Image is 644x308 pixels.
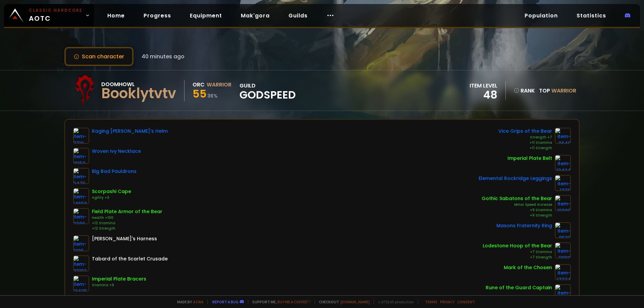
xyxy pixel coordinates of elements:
[486,284,552,291] div: Rune of the Guard Captain
[555,155,571,171] img: item-12424
[539,86,576,95] div: Top
[102,9,130,22] a: Home
[555,195,571,211] img: item-10089
[138,9,176,22] a: Progress
[73,275,89,292] img: item-12425
[498,135,552,140] div: Strength +7
[374,299,414,304] span: v. d752d5 - production
[29,7,83,23] span: AOTC
[92,221,162,226] div: +12 Stamina
[340,299,370,304] a: [DOMAIN_NAME]
[207,93,218,99] small: 36 %
[92,255,168,262] div: Tabard of the Scarlet Crusade
[92,128,168,135] div: Raging [PERSON_NAME]'s Helm
[193,80,205,89] div: Orc
[315,299,370,304] span: Checkout
[551,87,576,95] span: Warrior
[555,128,571,144] img: item-9640
[440,299,454,304] a: Privacy
[239,90,296,100] span: godspeed
[73,255,89,271] img: item-23192
[73,148,89,164] img: item-19159
[92,168,137,175] div: Big Bad Pauldrons
[101,88,176,99] div: Booklytvtv
[239,81,296,100] div: guild
[555,242,571,258] img: item-11999
[92,275,146,283] div: Imperial Plate Bracers
[92,235,157,242] div: [PERSON_NAME]'s Harness
[73,128,89,144] img: item-7719
[73,168,89,184] img: item-9476
[283,9,313,22] a: Guilds
[519,9,563,22] a: Population
[73,235,89,251] img: item-6125
[73,208,89,224] img: item-9286
[507,155,552,162] div: Imperial Plate Belt
[92,215,162,221] div: Health +100
[142,52,184,61] span: 40 minutes ago
[498,128,552,135] div: Vice Grips of the Bear
[92,208,162,215] div: Field Plate Armor of the Bear
[555,222,571,238] img: item-9533
[496,222,552,229] div: Masons Fraternity Ring
[4,4,94,27] a: Classic HardcoreAOTC
[555,175,571,191] img: item-17711
[483,242,552,249] div: Lodestone Hoop of the Bear
[184,9,227,22] a: Equipment
[73,188,89,204] img: item-14656
[173,299,203,304] span: Made by
[92,148,141,155] div: Woven Ivy Necklace
[470,90,497,100] div: 48
[483,255,552,260] div: +7 Strength
[483,249,552,255] div: +7 Stamina
[29,7,83,13] small: Classic Hardcore
[504,264,552,271] div: Mark of the Chosen
[498,140,552,145] div: +11 Stamina
[235,9,275,22] a: Mak'gora
[555,264,571,280] img: item-17774
[64,47,133,66] button: Scan character
[193,299,203,304] a: a fan
[482,195,552,202] div: Gothic Sabatons of the Bear
[248,299,311,304] span: Support me,
[482,213,552,218] div: +9 Strength
[482,202,552,207] div: Minor Speed Increase
[101,80,176,88] div: Doomhowl
[92,226,162,231] div: +12 Strength
[277,299,311,304] a: Buy me a coffee
[457,299,475,304] a: Consent
[479,175,552,182] div: Elemental Rockridge Leggings
[193,86,207,101] span: 55
[92,283,146,288] div: Stamina +9
[92,188,131,195] div: Scorpashi Cape
[92,195,131,200] div: Agility +3
[514,86,535,95] div: rank
[207,80,231,89] div: Warrior
[555,284,571,300] img: item-19120
[212,299,238,304] a: Report a bug
[482,207,552,213] div: +9 Stamina
[571,9,611,22] a: Statistics
[470,81,497,90] div: item level
[498,145,552,151] div: +11 Strength
[425,299,437,304] a: Terms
